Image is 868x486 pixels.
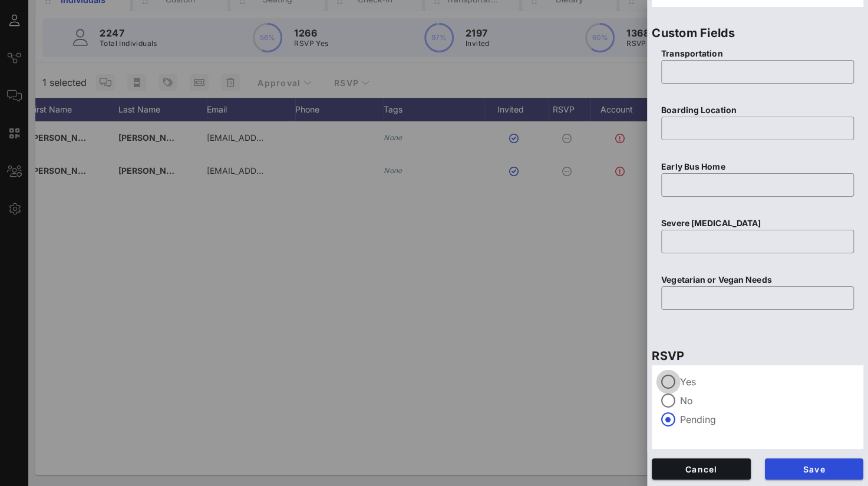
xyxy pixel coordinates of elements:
label: Yes [680,376,854,388]
p: Early Bus Home [661,160,854,173]
p: Boarding Location [661,104,854,117]
p: Vegetarian or Vegan Needs [661,273,854,286]
span: Cancel [661,464,741,474]
span: Save [774,464,854,474]
button: Cancel [652,458,751,480]
button: Save [765,458,864,480]
p: Transportation [661,47,854,60]
p: Custom Fields [652,24,863,42]
p: Severe [MEDICAL_DATA] [661,217,854,230]
label: No [680,395,854,406]
label: Pending [680,414,854,425]
p: RSVP [652,346,863,365]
